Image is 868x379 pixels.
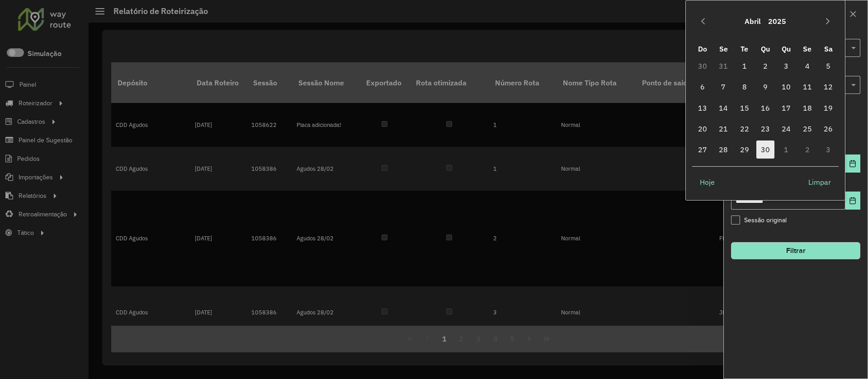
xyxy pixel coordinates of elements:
[798,57,816,75] span: 4
[797,76,818,97] td: 11
[731,242,860,259] button: Filtrar
[755,98,776,118] td: 16
[808,177,831,187] span: Limpar
[798,99,816,117] span: 18
[756,120,774,138] span: 23
[819,57,837,75] span: 5
[797,118,818,139] td: 25
[764,10,790,32] button: Choose Year
[819,99,837,117] span: 19
[756,57,774,75] span: 2
[777,120,795,138] span: 24
[755,76,776,97] td: 9
[736,99,754,117] span: 15
[734,118,755,139] td: 22
[734,76,755,97] td: 8
[734,98,755,118] td: 15
[818,56,839,76] td: 5
[797,98,818,118] td: 18
[756,140,774,159] span: 30
[803,44,811,53] span: Se
[736,78,754,96] span: 8
[761,44,770,53] span: Qu
[692,118,713,139] td: 20
[693,99,712,117] span: 13
[818,139,839,160] td: 3
[736,140,754,159] span: 29
[845,192,860,210] button: Choose Date
[692,56,713,76] td: 30
[818,76,839,97] td: 12
[776,118,797,139] td: 24
[741,10,764,32] button: Choose Month
[801,173,839,191] button: Limpar
[741,44,748,53] span: Te
[755,118,776,139] td: 23
[692,98,713,118] td: 13
[692,76,713,97] td: 6
[692,173,722,191] button: Hoje
[714,120,732,138] span: 21
[714,140,732,159] span: 28
[692,139,713,160] td: 27
[798,120,816,138] span: 25
[819,78,837,96] span: 12
[777,78,795,96] span: 10
[821,14,835,28] button: Next Month
[798,78,816,96] span: 11
[713,98,734,118] td: 14
[819,120,837,138] span: 26
[756,78,774,96] span: 9
[714,78,732,96] span: 7
[693,78,712,96] span: 6
[713,76,734,97] td: 7
[845,154,860,173] button: Choose Date
[777,99,795,117] span: 17
[693,140,712,159] span: 27
[719,44,728,53] span: Se
[713,139,734,160] td: 28
[713,56,734,76] td: 31
[824,44,833,53] span: Sa
[734,139,755,160] td: 29
[698,44,707,53] span: Do
[818,118,839,139] td: 26
[776,56,797,76] td: 3
[797,56,818,76] td: 4
[714,99,732,117] span: 14
[797,139,818,160] td: 2
[736,120,754,138] span: 22
[776,76,797,97] td: 10
[693,120,712,138] span: 20
[776,139,797,160] td: 1
[782,44,791,53] span: Qu
[755,56,776,76] td: 2
[713,118,734,139] td: 21
[777,57,795,75] span: 3
[776,98,797,118] td: 17
[734,56,755,76] td: 1
[731,215,787,225] label: Sessão original
[736,57,754,75] span: 1
[700,177,715,187] span: Hoje
[755,139,776,160] td: 30
[818,98,839,118] td: 19
[756,99,774,117] span: 16
[696,14,710,28] button: Previous Month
